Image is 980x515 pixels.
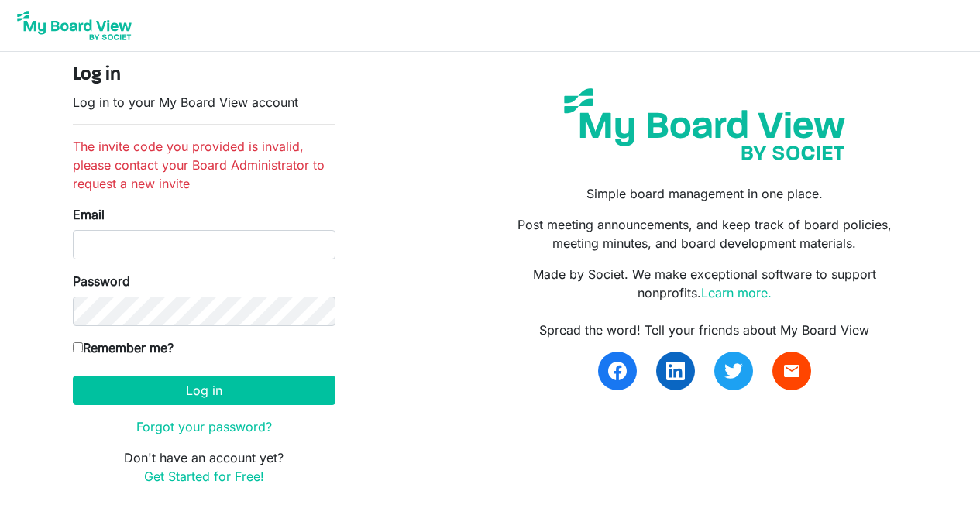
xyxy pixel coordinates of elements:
a: Get Started for Free! [144,469,264,484]
p: Simple board management in one place. [501,184,907,203]
p: Don't have an account yet? [73,448,335,486]
p: Log in to your My Board View account [73,93,335,112]
a: Learn more. [701,285,772,300]
h4: Log in [73,64,335,87]
input: Remember me? [73,342,83,352]
label: Email [73,205,105,224]
p: Made by Societ. We make exceptional software to support nonprofits. [501,265,907,302]
img: My Board View Logo [12,6,136,45]
label: Remember me? [73,338,174,357]
p: Post meeting announcements, and keep track of board policies, meeting minutes, and board developm... [501,215,907,252]
label: Password [73,272,130,290]
button: Log in [73,376,335,405]
div: Spread the word! Tell your friends about My Board View [501,321,907,339]
img: twitter.svg [724,362,743,380]
img: linkedin.svg [666,362,685,380]
a: email [772,352,811,390]
img: my-board-view-societ.svg [552,77,857,172]
a: Forgot your password? [136,419,272,434]
img: facebook.svg [608,362,627,380]
li: The invite code you provided is invalid, please contact your Board Administrator to request a new... [73,137,335,193]
span: email [782,362,801,380]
